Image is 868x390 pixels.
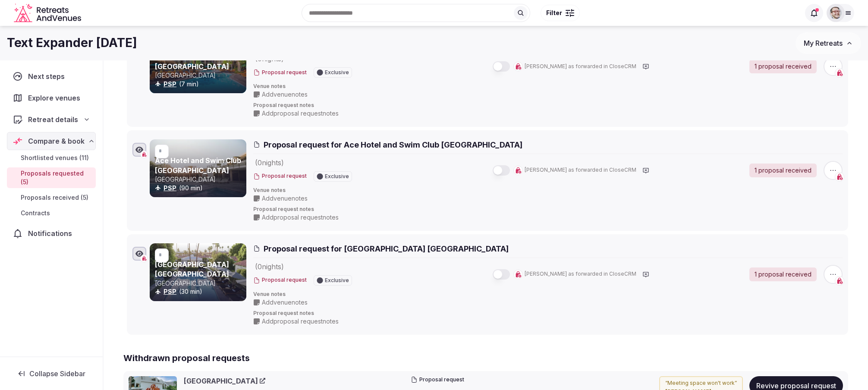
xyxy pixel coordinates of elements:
[155,260,229,278] a: [GEOGRAPHIC_DATA] [GEOGRAPHIC_DATA]
[155,156,241,174] a: Ace Hotel and Swim Club [GEOGRAPHIC_DATA]
[253,206,843,213] span: Proposal request notes
[28,71,68,82] span: Next steps
[164,184,176,192] a: PSP
[164,80,176,88] a: PSP
[255,262,284,271] span: ( 0 night s )
[155,287,245,296] div: (30 min)
[155,52,229,70] a: [GEOGRAPHIC_DATA] [GEOGRAPHIC_DATA]
[541,5,580,21] button: Filter
[21,154,89,162] span: Shortlisted venues (11)
[7,67,96,85] a: Next steps
[14,3,83,23] svg: Retreats and Venues company logo
[325,70,349,75] span: Exclusive
[255,54,284,63] span: ( 0 night s )
[184,376,265,386] a: [GEOGRAPHIC_DATA]
[7,364,96,383] button: Collapse Sidebar
[546,9,562,17] span: Filter
[7,89,96,107] a: Explore venues
[21,193,88,202] span: Proposals received (5)
[7,35,137,51] h1: Text Expander [DATE]
[253,173,307,180] button: Proposal request
[262,317,339,326] span: Add proposal request notes
[253,83,843,90] span: Venue notes
[262,194,308,203] span: Add venue notes
[155,80,245,88] div: (7 min)
[14,3,83,23] a: Visit the homepage
[262,298,308,307] span: Add venue notes
[253,187,843,194] span: Venue notes
[28,93,84,103] span: Explore venues
[262,90,308,99] span: Add venue notes
[253,291,843,298] span: Venue notes
[262,213,339,222] span: Add proposal request notes
[525,63,636,70] span: [PERSON_NAME] as forwarded in CloseCRM
[525,167,636,174] span: [PERSON_NAME] as forwarded in CloseCRM
[164,288,176,295] a: PSP
[804,39,843,47] span: My Retreats
[28,114,78,125] span: Retreat details
[7,224,96,242] a: Notifications
[28,136,85,146] span: Compare & book
[325,278,349,283] span: Exclusive
[7,167,96,188] a: Proposals requested (5)
[264,243,509,254] span: Proposal request for [GEOGRAPHIC_DATA] [GEOGRAPHIC_DATA]
[411,376,464,384] button: Proposal request
[749,164,817,177] a: 1 proposal received
[155,71,245,80] p: [GEOGRAPHIC_DATA]
[155,279,245,288] p: [GEOGRAPHIC_DATA]
[7,207,96,219] a: Contracts
[749,60,817,73] a: 1 proposal received
[255,158,284,167] span: ( 0 night s )
[155,175,245,184] p: [GEOGRAPHIC_DATA]
[830,7,842,19] img: Ryan Sanford
[796,32,861,54] button: My Retreats
[525,270,636,278] span: [PERSON_NAME] as forwarded in CloseCRM
[665,380,737,387] p: “ Meeting space won't work ”
[325,174,349,179] span: Exclusive
[21,209,50,217] span: Contracts
[123,352,848,364] h2: Withdrawn proposal requests
[21,169,92,186] span: Proposals requested (5)
[253,69,307,76] button: Proposal request
[28,228,75,239] span: Notifications
[155,184,245,192] div: (90 min)
[29,369,85,378] span: Collapse Sidebar
[253,310,843,317] span: Proposal request notes
[7,192,96,204] a: Proposals received (5)
[253,277,307,284] button: Proposal request
[7,152,96,164] a: Shortlisted venues (11)
[253,102,843,109] span: Proposal request notes
[264,139,522,150] span: Proposal request for Ace Hotel and Swim Club [GEOGRAPHIC_DATA]
[262,109,339,118] span: Add proposal request notes
[749,267,817,281] a: 1 proposal received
